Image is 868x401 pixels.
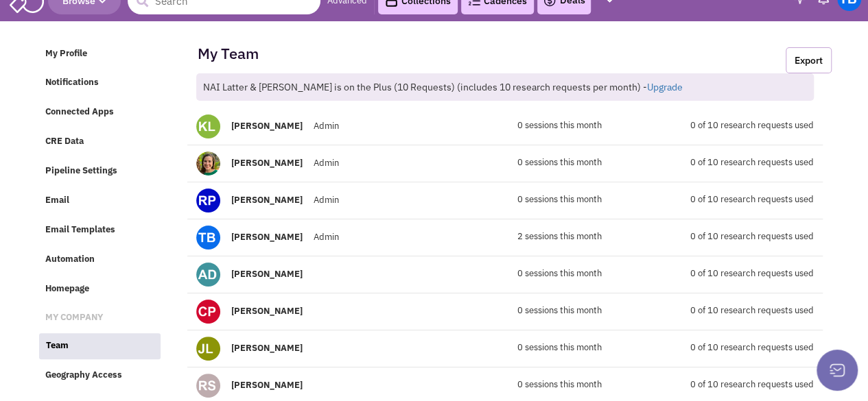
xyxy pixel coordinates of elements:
span: 2 sessions this month [517,230,602,243]
span: 0 of 10 research requests used [690,119,813,132]
img: Chuck Pennewell [196,300,220,324]
span: CRE Data [45,136,84,147]
span: 0 of 10 research requests used [690,341,813,354]
img: Jake Loach [196,337,220,361]
b: [PERSON_NAME] [231,194,303,206]
span: My Profile [45,47,87,59]
b: [PERSON_NAME] [231,120,303,132]
b: [PERSON_NAME] [231,305,303,317]
span: 0 of 10 research requests used [690,193,813,206]
a: Geography Access [38,363,160,389]
span: Email [45,194,69,206]
span: 0 sessions this month [517,156,602,169]
a: Automation [38,247,160,273]
a: Upgrade [647,81,683,93]
b: [PERSON_NAME] [231,342,303,354]
span: 0 of 10 research requests used [690,156,813,169]
span: Admin [314,231,339,243]
span: Notifications [45,77,99,88]
span: Admin [314,194,339,206]
span: 0 sessions this month [517,193,602,206]
span: Pipeline Settings [45,165,117,176]
b: [PERSON_NAME] [231,379,303,391]
span: 0 sessions this month [517,341,602,354]
a: Export.xlsx [786,47,832,73]
b: [PERSON_NAME] [231,157,303,169]
a: Homepage [38,276,160,302]
span: 0 of 10 research requests used [690,304,813,317]
span: NAI Latter & [PERSON_NAME] is on the Plus (10 Requests) (includes 10 research requests per month) - [203,81,683,93]
a: Connected Apps [38,99,160,125]
img: Ryan Pearce [196,189,220,212]
a: My Profile [38,41,160,67]
img: Andrew D'Ostilio [196,263,220,287]
b: [PERSON_NAME] [231,268,303,280]
span: Team [46,340,69,352]
span: 0 of 10 research requests used [690,378,813,391]
a: Email Templates [38,217,160,243]
img: Tiffany Byram [196,226,220,250]
img: Karl Landreneau [196,114,220,138]
a: Team [39,333,161,359]
img: Mignon Richard Díaz [196,151,220,175]
span: 0 of 10 research requests used [690,230,813,243]
span: Admin [314,157,339,169]
span: Automation [45,253,95,265]
span: 0 of 10 research requests used [690,267,813,280]
a: CRE Data [38,129,160,155]
span: 0 sessions this month [517,378,602,391]
h2: My Team [198,47,259,60]
span: 0 sessions this month [517,267,602,280]
b: [PERSON_NAME] [231,231,303,243]
span: Geography Access [45,369,122,381]
span: Homepage [45,282,89,294]
span: 0 sessions this month [517,119,602,132]
span: MY COMPANY [45,312,103,324]
span: Admin [314,120,339,132]
span: 0 sessions this month [517,304,602,317]
span: Connected Apps [45,106,114,118]
span: Email Templates [45,223,115,235]
a: Notifications [38,70,160,96]
a: Email [38,188,160,214]
a: Pipeline Settings [38,158,160,184]
img: Rich Stone [196,374,220,398]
